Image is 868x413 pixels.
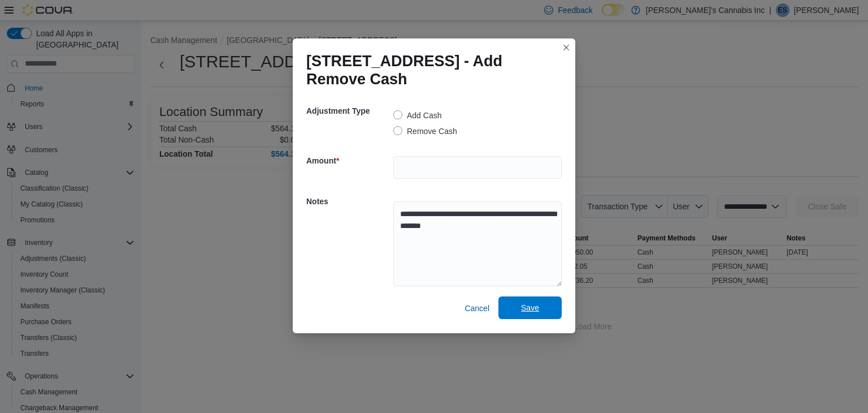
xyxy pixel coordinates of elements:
[521,302,539,313] span: Save
[465,303,489,314] span: Cancel
[393,109,441,122] label: Add Cash
[306,149,391,172] h5: Amount
[498,296,562,319] button: Save
[559,41,573,54] button: Closes this modal window
[393,124,457,138] label: Remove Cash
[460,297,494,320] button: Cancel
[306,52,553,88] h1: [STREET_ADDRESS] - Add Remove Cash
[306,190,391,213] h5: Notes
[306,100,391,122] h5: Adjustment Type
